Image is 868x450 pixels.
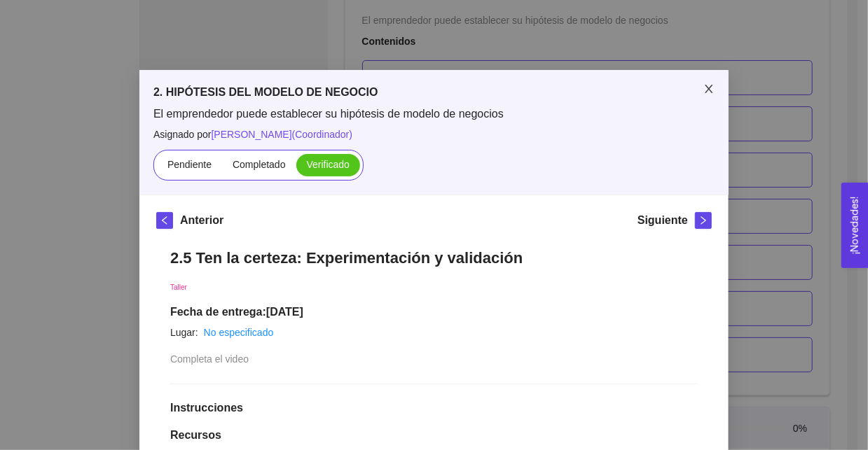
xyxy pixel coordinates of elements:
[153,106,715,122] span: El emprendedor puede establecer su hipótesis de modelo de negocios
[689,70,729,109] button: Close
[170,325,198,340] article: Lugar:
[157,216,172,225] span: left
[170,401,698,415] h1: Instrucciones
[233,159,286,170] span: Completado
[638,212,688,229] h5: Siguiente
[170,248,698,267] h1: 2.5 Ten la certeza: Experimentación y validación
[204,327,274,338] a: No especificado
[180,212,223,229] h5: Anterior
[695,212,712,229] button: right
[696,216,711,225] span: right
[170,428,698,442] h1: Recursos
[170,305,698,319] h1: Fecha de entrega: [DATE]
[703,83,715,94] span: close
[167,159,212,170] span: Pendiente
[212,129,353,140] span: [PERSON_NAME] ( Coordinador )
[170,353,249,365] span: Completa el video
[841,183,868,268] button: Open Feedback Widget
[153,84,715,101] h5: 2. HIPÓTESIS DEL MODELO DE NEGOCIO
[170,283,187,291] span: Taller
[307,159,350,170] span: Verificado
[153,127,715,142] span: Asignado por
[156,212,173,229] button: left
